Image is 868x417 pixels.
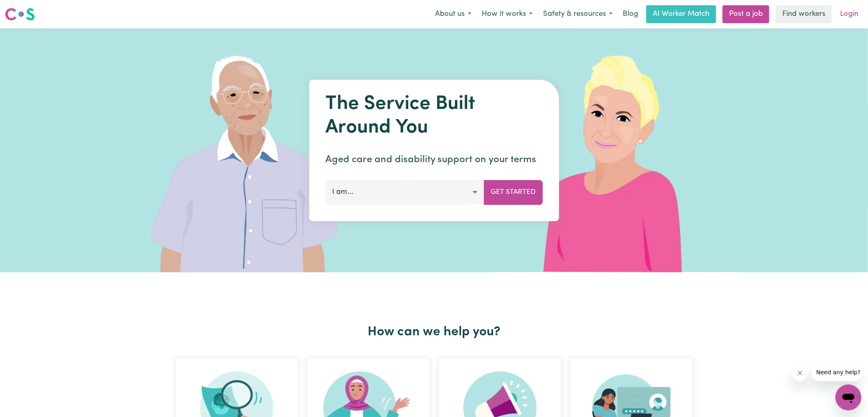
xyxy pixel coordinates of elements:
button: Safety & resources [538,6,618,23]
button: Get Started [484,180,543,204]
a: AI Worker Match [646,5,716,23]
button: About us [430,6,476,23]
h2: How can we help you? [171,324,697,340]
img: Careseekers logo [5,7,35,22]
iframe: Close message [792,365,808,381]
h1: The Service Built Around You [325,93,543,139]
iframe: Message from company [812,363,862,381]
a: Blog [618,5,643,23]
a: Post a job [723,5,769,23]
button: How it works [476,6,538,23]
a: Login [835,5,863,23]
button: I am... [325,180,484,204]
a: Find workers [776,5,832,23]
a: Careseekers logo [5,5,35,24]
iframe: Button to launch messaging window [836,384,862,410]
p: Aged care and disability support on your terms [325,152,543,167]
